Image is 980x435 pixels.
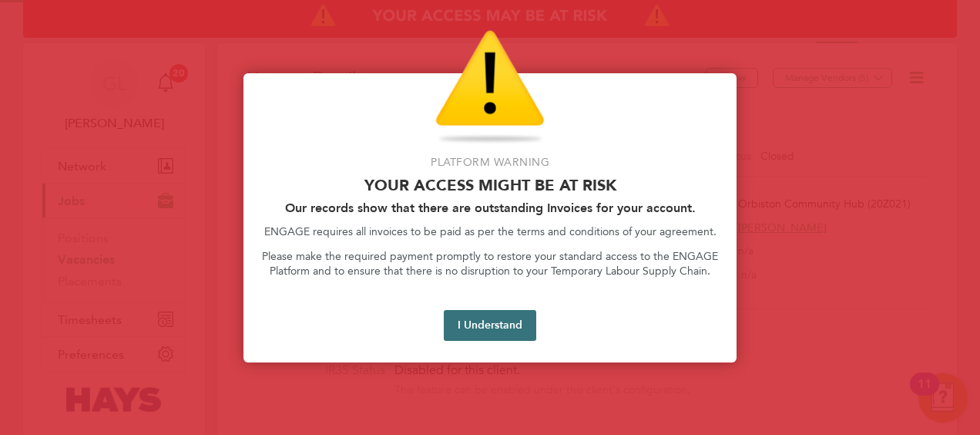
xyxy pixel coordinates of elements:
p: Platform Warning [262,155,718,170]
img: Warning Icon [435,30,545,146]
p: ENGAGE requires all invoices to be paid as per the terms and conditions of your agreement. [262,224,718,240]
button: I Understand [444,310,536,341]
p: Your access might be at risk [262,176,718,194]
div: Access At Risk [243,73,737,362]
p: Please make the required payment promptly to restore your standard access to the ENGAGE Platform ... [262,249,718,279]
h2: Our records show that there are outstanding Invoices for your account. [262,201,718,215]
